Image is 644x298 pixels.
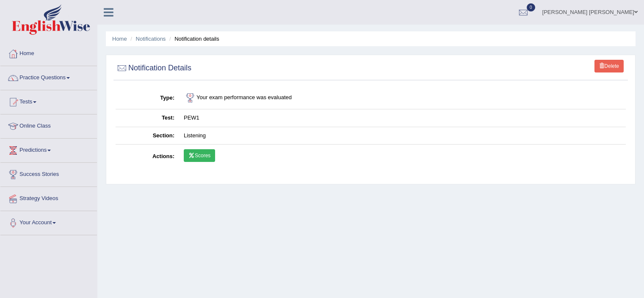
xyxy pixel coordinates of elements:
a: Your Account [0,211,97,232]
a: Strategy Videos [0,187,97,208]
a: Online Class [0,114,97,136]
span: 0 [527,3,535,11]
th: Actions [116,145,179,169]
th: Section [116,127,179,145]
a: Success Stories [0,163,97,184]
a: Notifications [136,36,166,42]
td: Listening [179,127,626,145]
td: Your exam performance was evaluated [179,87,626,109]
h2: Notification Details [116,62,191,75]
a: Practice Questions [0,66,97,87]
li: Notification details [167,35,219,43]
a: Home [112,36,127,42]
a: Tests [0,90,97,111]
th: Test [116,109,179,127]
a: Home [0,42,97,63]
a: Predictions [0,139,97,160]
td: PEW1 [179,109,626,127]
th: Type [116,87,179,109]
a: Delete [594,60,624,72]
a: Scores [184,149,215,162]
